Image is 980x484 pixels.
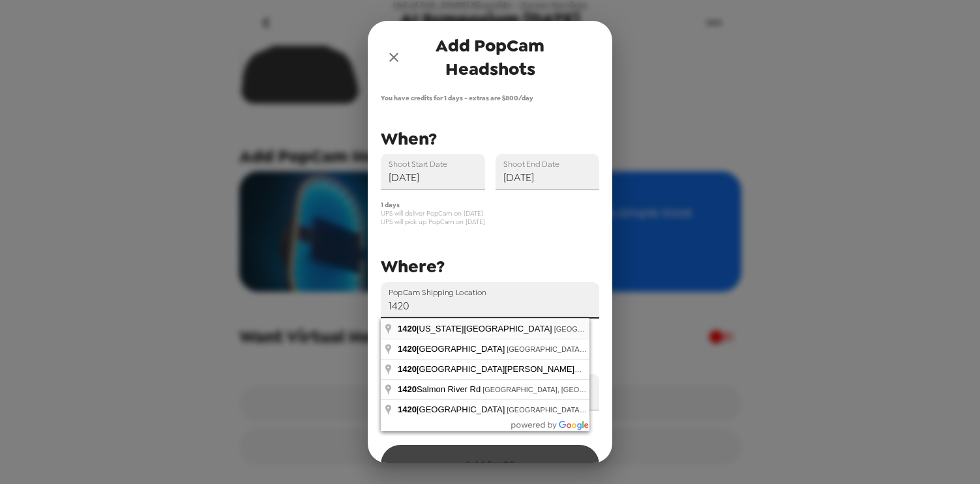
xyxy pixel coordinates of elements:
span: You have credits for 1 days - extras are $ 800 /day [381,94,599,102]
label: Shoot End Date [503,158,559,169]
span: [GEOGRAPHIC_DATA][PERSON_NAME] [398,364,576,374]
span: [GEOGRAPHIC_DATA] [398,405,507,414]
span: [US_STATE][GEOGRAPHIC_DATA] [398,324,554,334]
span: UPS will deliver PopCam on [DATE] [381,209,599,218]
span: [GEOGRAPHIC_DATA], [GEOGRAPHIC_DATA], [GEOGRAPHIC_DATA] [483,386,715,393]
span: When? [381,127,437,150]
span: [GEOGRAPHIC_DATA], [GEOGRAPHIC_DATA], [GEOGRAPHIC_DATA] [554,325,786,333]
label: Shoot Start Date [389,158,447,169]
input: Choose date, selected date is Sep 5, 2025 [381,154,485,190]
span: 1420 [398,405,417,414]
span: 1420 [398,324,417,334]
span: Add PopCam Headshots [407,34,573,81]
button: close [381,44,407,70]
span: 1420 [398,344,417,354]
span: Salmon River Rd [398,384,483,394]
span: 1420 [398,384,417,394]
span: [GEOGRAPHIC_DATA] [398,344,507,354]
span: You'll spend 1 credits and have 0 left [381,423,493,432]
input: Choose date, selected date is Sep 5, 2025 [496,154,600,190]
span: [GEOGRAPHIC_DATA], [GEOGRAPHIC_DATA], [GEOGRAPHIC_DATA] [507,406,739,414]
span: 1 days [381,201,599,209]
label: PopCam Shipping Location [389,287,486,298]
span: 1420 [398,364,417,374]
span: UPS will pick up PopCam on [DATE] [381,218,599,226]
span: [GEOGRAPHIC_DATA], [GEOGRAPHIC_DATA], [GEOGRAPHIC_DATA] [507,345,739,353]
span: Where? [381,255,445,278]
